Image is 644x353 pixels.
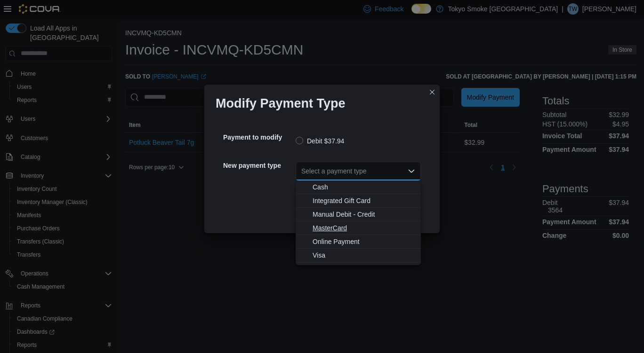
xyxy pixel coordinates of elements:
button: Manual Debit - Credit [296,208,421,221]
button: Online Payment [296,235,421,249]
button: MasterCard [296,221,421,235]
span: Cash [313,182,415,192]
span: Visa [313,251,415,260]
button: Close list of options [408,167,415,175]
span: Manual Debit - Credit [313,210,415,219]
span: MasterCard [313,223,415,233]
button: Cash [296,180,421,194]
label: Debit $37.94 [296,135,344,147]
h5: New payment type [223,156,294,175]
input: Accessible screen reader label [301,165,302,177]
span: Integrated Gift Card [313,196,415,205]
h1: Modify Payment Type [216,96,346,111]
h5: Payment to modify [223,128,294,147]
button: Closes this modal window [427,86,438,98]
div: Choose from the following options [296,180,421,262]
span: Online Payment [313,237,415,246]
button: Integrated Gift Card [296,194,421,208]
button: Visa [296,249,421,262]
